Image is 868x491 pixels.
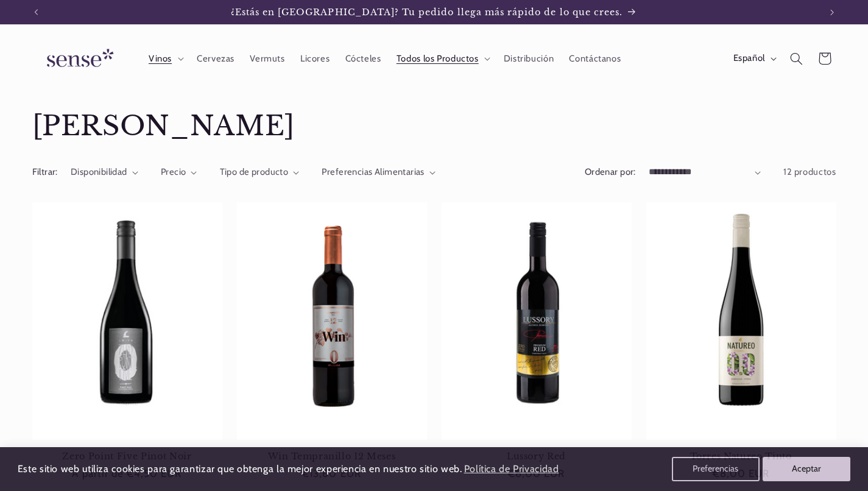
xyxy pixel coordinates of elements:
[337,45,389,72] a: Cócteles
[562,45,629,72] a: Contáctanos
[322,166,425,177] span: Preferencias Alimentarias
[462,459,560,480] a: Política de Privacidad (opens in a new tab)
[149,53,172,65] span: Vinos
[161,166,186,177] span: Precio
[141,45,189,72] summary: Vinos
[220,166,289,177] span: Tipo de producto
[32,41,124,76] img: Sense
[71,166,138,179] summary: Disponibilidad (0 seleccionado)
[733,52,765,65] span: Español
[250,53,284,65] span: Vermuts
[220,166,300,179] summary: Tipo de producto (0 seleccionado)
[585,166,636,177] label: Ordenar por:
[389,45,496,72] summary: Todos los Productos
[504,53,554,65] span: Distribución
[496,45,562,72] a: Distribución
[782,44,810,72] summary: Búsqueda
[763,457,850,481] button: Aceptar
[672,457,760,481] button: Preferencias
[322,166,436,179] summary: Preferencias Alimentarias (0 seleccionado)
[231,7,623,18] span: ¿Estás en [GEOGRAPHIC_DATA]? Tu pedido llega más rápido de lo que crees.
[569,53,621,65] span: Contáctanos
[32,109,836,144] h1: [PERSON_NAME]
[242,45,293,72] a: Vermuts
[18,463,462,475] span: Este sitio web utiliza cookies para garantizar que obtenga la mejor experiencia en nuestro sitio ...
[292,45,337,72] a: Licores
[71,166,127,177] span: Disponibilidad
[161,166,197,179] summary: Precio
[345,53,381,65] span: Cócteles
[397,53,479,65] span: Todos los Productos
[300,53,330,65] span: Licores
[27,37,129,81] a: Sense
[32,166,58,179] h2: Filtrar:
[725,46,782,71] button: Español
[197,53,235,65] span: Cervezas
[783,166,836,177] span: 12 productos
[189,45,242,72] a: Cervezas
